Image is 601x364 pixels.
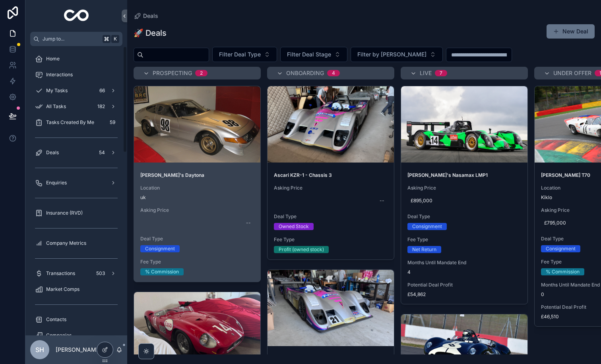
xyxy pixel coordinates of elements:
span: Filter Deal Stage [287,50,331,58]
span: Months Until Mandate End [407,259,521,266]
span: Deals [143,12,158,20]
span: Onboarding [286,69,324,77]
a: Deals54 [30,145,122,160]
span: Deals [46,149,59,156]
span: All Tasks [46,103,66,110]
span: Transactions [46,270,75,277]
span: 4 [407,269,521,275]
div: 182 [95,102,107,111]
p: [PERSON_NAME] [56,346,101,354]
a: All Tasks182 [30,99,122,114]
span: Under Offer [553,69,591,77]
span: Live [420,69,432,77]
div: Consignment [145,245,175,252]
span: Filter by [PERSON_NAME] [357,50,427,58]
button: Select Button [351,47,443,62]
a: Ascari KZR-1 - Chassis 3Asking Price--Deal TypeOwned StockFee TypeProfit (owned stock) [267,86,394,260]
div: 59 [107,118,118,127]
div: 66 [97,86,107,95]
span: Market Comps [46,286,79,292]
div: 2 [200,70,203,76]
div: scrollable content [25,46,127,335]
span: £895,000 [411,197,518,204]
div: IMG_1252.JPG [268,270,394,346]
button: New Deal [547,24,595,39]
span: Fee Type [274,236,388,243]
div: 503 [94,269,107,278]
span: Insurance (RVD) [46,210,83,216]
span: Deal Type [274,213,388,220]
span: Enquiries [46,180,67,186]
div: Consignment [546,245,576,252]
span: Fee Type [407,236,521,243]
span: Companies [46,332,72,339]
div: 4 [332,70,335,76]
span: Potential Deal Profit [407,282,521,288]
a: Deals [134,12,158,20]
span: Interactions [46,72,73,78]
div: % Commission [145,268,179,275]
div: Net Return [412,246,436,253]
a: Tasks Created By Me59 [30,115,122,130]
a: [PERSON_NAME]'s Nasamax LMP1Asking Price£895,000Deal TypeConsignmentFee TypeNet ReturnMonths Unti... [401,86,528,304]
span: Asking Price [274,185,388,191]
a: Home [30,52,122,66]
a: Market Comps [30,282,122,296]
div: Owned Stock [279,223,309,230]
span: Fee Type [140,259,254,265]
div: 514248697_24110362781921714_9217131418909152432_n.jpg [134,86,260,163]
span: Deal Type [140,236,254,242]
a: Company Metrics [30,236,122,250]
strong: [PERSON_NAME]'s Daytona [140,172,204,178]
a: Interactions [30,68,122,82]
div: % Commission [546,268,580,275]
div: Screenshot-2025-04-04-at-15.21.33.png [401,86,527,163]
span: £54,862 [407,291,521,298]
span: Asking Price [140,207,254,213]
a: Insurance (RVD) [30,206,122,220]
a: Transactions503 [30,266,122,281]
span: Location [140,185,254,191]
strong: [PERSON_NAME] T70 [541,172,590,178]
button: Select Button [212,47,277,62]
a: Contacts [30,312,122,327]
span: Prospecting [153,69,192,77]
span: SH [35,345,44,354]
div: IMG_1331.JPG [268,86,394,163]
span: Jump to... [43,36,99,42]
div: -- [246,220,251,226]
a: Enquiries [30,176,122,190]
span: Home [46,56,60,62]
span: Company Metrics [46,240,86,246]
img: App logo [64,10,89,22]
span: K [112,36,118,42]
a: My Tasks66 [30,83,122,98]
span: Deal Type [407,213,521,220]
button: Jump to...K [30,32,122,46]
span: Asking Price [407,185,521,191]
a: Companies [30,328,122,343]
strong: [PERSON_NAME]'s Nasamax LMP1 [407,172,488,178]
div: Profit (owned stock) [279,246,324,253]
div: -- [380,197,384,204]
a: [PERSON_NAME]'s DaytonaLocationukAsking Price--Deal TypeConsignmentFee Type% Commission [134,86,261,282]
button: Select Button [280,47,347,62]
span: Filter Deal Type [219,50,261,58]
h1: 🚀 Deals [134,27,167,39]
span: Contacts [46,316,66,323]
span: Tasks Created By Me [46,119,94,126]
span: uk [140,194,254,201]
div: 54 [97,148,107,157]
div: Consignment [412,223,442,230]
span: My Tasks [46,87,68,94]
strong: Ascari KZR-1 - Chassis 3 [274,172,332,178]
div: 7 [440,70,442,76]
